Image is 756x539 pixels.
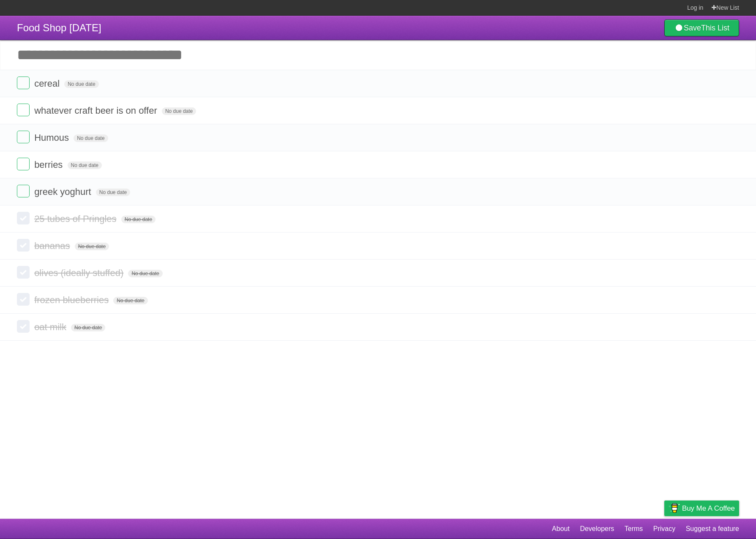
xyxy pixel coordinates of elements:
label: Done [17,266,30,279]
span: No due date [68,161,102,169]
label: Done [17,212,30,224]
span: cereal [34,78,62,89]
b: This List [701,24,729,32]
label: Done [17,131,30,143]
span: oat milk [34,322,68,332]
span: Humous [34,132,71,143]
label: Done [17,293,30,306]
a: Suggest a feature [686,521,739,537]
label: Done [17,104,30,116]
label: Done [17,239,30,252]
span: bananas [34,241,72,251]
a: Developers [580,521,614,537]
a: Privacy [653,521,675,537]
span: olives (ideally stuffed) [34,268,126,278]
span: frozen blueberries [34,295,111,305]
a: Terms [625,521,643,537]
label: Done [17,77,30,89]
span: No due date [128,270,162,277]
span: No due date [96,189,130,196]
span: No due date [113,297,147,304]
span: Food Shop [DATE] [17,22,101,33]
label: Done [17,185,30,197]
span: No due date [75,243,109,250]
label: Done [17,158,30,170]
span: No due date [74,134,108,142]
span: No due date [64,80,98,88]
span: whatever craft beer is on offer [34,105,159,116]
span: No due date [162,107,196,115]
label: Done [17,320,30,333]
span: Buy me a coffee [682,501,735,516]
span: greek yoghurt [34,186,93,197]
a: SaveThis List [664,19,739,36]
span: 25 tubes of Pringles [34,213,118,224]
span: berries [34,159,65,170]
a: Buy me a coffee [664,501,739,516]
a: About [552,521,570,537]
span: No due date [71,324,105,331]
img: Buy me a coffee [669,501,680,515]
span: No due date [121,216,156,223]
